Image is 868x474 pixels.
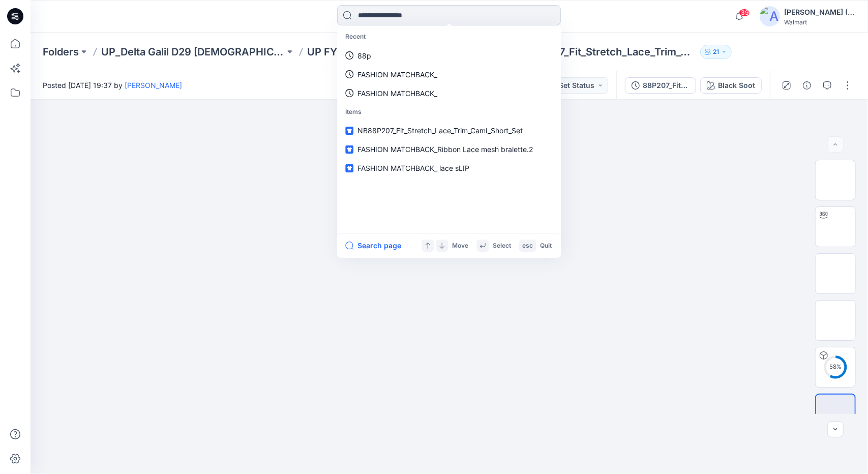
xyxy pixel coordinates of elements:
[625,77,696,94] button: 88P207_Fit_Stretch_Lace_Trim_Cami_Short_Set
[713,46,719,57] p: 21
[799,77,815,94] button: Details
[522,241,533,251] p: esc
[357,164,469,172] span: FASHION MATCHBACK_ lace sLIP
[718,80,755,91] div: Black Soot
[339,140,559,159] a: FASHION MATCHBACK_Ribbon Lace mesh bralette.2
[760,6,780,26] img: avatar
[357,126,523,135] span: NB88P207_Fit_Stretch_Lace_Trim_Cami_Short_Set
[357,88,437,99] p: FASHION MATCHBACK_
[307,45,491,59] a: UP FYE 2027 H1_Delta Galil D29 [DEMOGRAPHIC_DATA] NOBO Wall
[339,103,559,122] p: Items
[345,240,401,252] button: Search page
[339,46,559,65] a: 88p
[357,69,437,80] p: FASHION MATCHBACK_
[339,84,559,103] a: FASHION MATCHBACK_
[540,241,552,251] p: Quit
[339,65,559,84] a: FASHION MATCHBACK_
[823,363,848,371] div: 58 %
[125,81,182,90] a: [PERSON_NAME]
[357,145,533,154] span: FASHION MATCHBACK_Ribbon Lace mesh bralette.2
[43,45,79,59] a: Folders
[339,159,559,177] a: FASHION MATCHBACK_ lace sLIP
[452,241,468,251] p: Move
[784,18,855,26] div: Walmart
[339,27,559,46] p: Recent
[101,45,285,59] a: UP_Delta Galil D29 [DEMOGRAPHIC_DATA] NOBO Intimates
[739,9,750,17] span: 39
[357,50,371,61] p: 88p
[643,80,690,91] div: 88P207_Fit_Stretch_Lace_Trim_Cami_Short_Set
[493,241,511,251] p: Select
[339,121,559,140] a: NB88P207_Fit_Stretch_Lace_Trim_Cami_Short_Set
[700,45,732,59] button: 21
[784,6,855,18] div: [PERSON_NAME] (Delta Galil)
[43,80,182,91] span: Posted [DATE] 19:37 by
[700,77,762,94] button: Black Soot
[513,45,697,59] p: NB88P207_Fit_Stretch_Lace_Trim_Cami_Short_Set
